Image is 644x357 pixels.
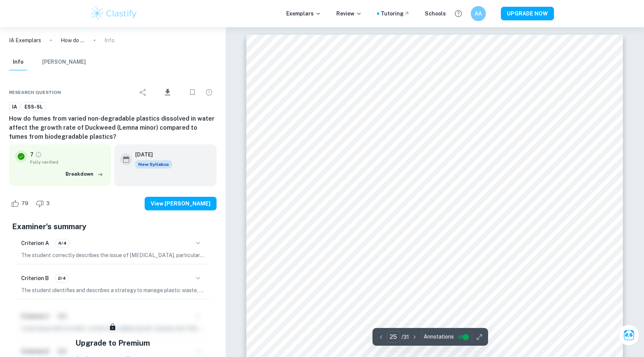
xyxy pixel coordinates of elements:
[104,36,114,44] p: Info
[501,7,554,20] button: UPGRADE NOW
[21,274,49,282] h6: Criterion B
[135,160,172,169] span: New Syllabus
[286,9,321,18] p: Exemplars
[42,54,86,70] button: [PERSON_NAME]
[136,85,151,100] div: Share
[90,6,138,21] img: Clastify logo
[452,7,465,20] button: Help and Feedback
[185,85,200,100] div: Bookmark
[30,159,105,165] span: Fully verified
[21,239,49,247] h6: Criterion A
[135,160,172,169] div: Starting from the May 2026 session, the ESS IA requirements have changed. We created this exempla...
[9,198,32,210] div: Like
[61,36,85,44] p: How do fumes from varied non-degradable plastics dissolved in water affect the growth rate of Duc...
[9,114,217,141] h6: How do fumes from varied non-degradable plastics dissolved in water affect the growth rate of Duc...
[9,103,20,111] span: IA
[424,333,454,341] span: Annotations
[35,151,42,158] a: Grade fully verified
[471,6,486,21] button: AA
[152,83,183,102] div: Download
[401,333,409,341] p: / 31
[30,150,34,159] p: 7
[21,102,46,112] a: ESS-SL
[21,286,204,294] p: The student identifies and describes a strategy to manage plastic waste, focusing on research int...
[9,54,27,70] button: Info
[17,200,32,207] span: 79
[135,150,166,159] h6: [DATE]
[336,9,362,18] p: Review
[64,169,105,180] button: Breakdown
[618,325,639,346] button: Ask Clai
[474,9,483,18] h6: AA
[55,275,69,282] span: 2/4
[21,251,204,259] p: The student correctly describes the issue of [MEDICAL_DATA], particularly in [GEOGRAPHIC_DATA], h...
[145,197,217,210] button: View [PERSON_NAME]
[9,89,61,96] span: Research question
[12,221,214,232] h5: Examiner's summary
[9,36,41,44] a: IA Exemplars
[381,9,410,18] a: Tutoring
[55,240,69,247] span: 4/4
[42,200,54,207] span: 3
[9,102,20,112] a: IA
[34,198,54,210] div: Dislike
[75,337,150,349] h5: Upgrade to Premium
[201,85,217,100] div: Report issue
[425,9,446,18] a: Schools
[22,103,46,111] span: ESS-SL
